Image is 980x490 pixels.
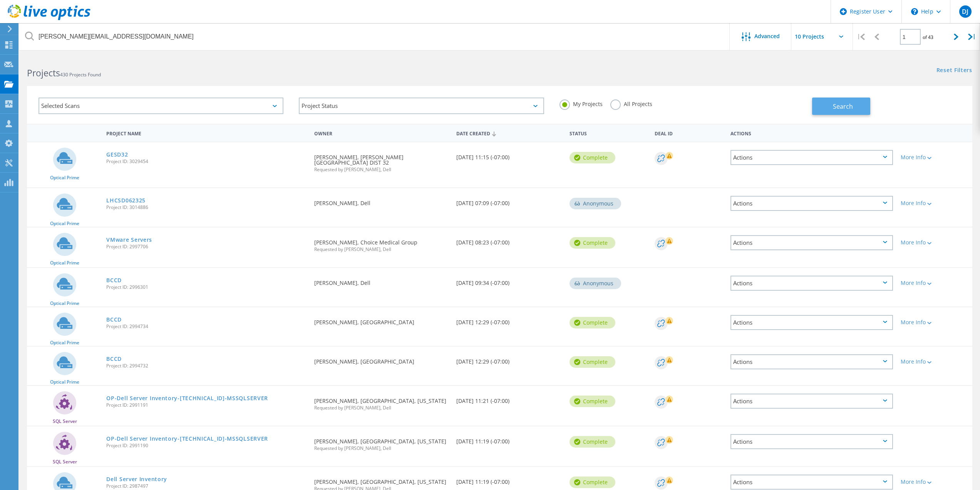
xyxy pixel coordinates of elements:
[452,426,566,452] div: [DATE] 11:19 (-07:00)
[19,23,730,50] input: Search projects by name, owner, ID, company, etc
[314,406,448,410] span: Requested by [PERSON_NAME], Dell
[936,67,972,74] a: Reset Filters
[310,268,452,293] div: [PERSON_NAME], Dell
[106,477,167,482] a: Dell Server Inventory
[730,150,893,165] div: Actions
[833,102,853,111] span: Search
[452,386,566,411] div: [DATE] 11:21 (-07:00)
[452,307,566,333] div: [DATE] 12:29 (-07:00)
[53,460,77,464] span: SQL Server
[50,380,79,384] span: Optical Prime
[901,200,968,206] div: More Info
[310,347,452,372] div: [PERSON_NAME], [GEOGRAPHIC_DATA]
[106,205,307,210] span: Project ID: 3014886
[106,396,268,401] a: OP-Dell Server Inventory-[TECHNICAL_ID]-MSSQLSERVER
[39,98,283,114] div: Selected Scans
[911,8,918,15] svg: \n
[106,285,307,290] span: Project ID: 2996301
[610,99,652,107] label: All Projects
[50,261,79,265] span: Optical Prime
[727,126,897,140] div: Actions
[730,475,893,490] div: Actions
[60,71,101,78] span: 430 Projects Found
[570,477,615,488] div: Complete
[901,359,968,364] div: More Info
[53,419,77,424] span: SQL Server
[106,364,307,368] span: Project ID: 2994732
[730,196,893,211] div: Actions
[8,16,90,22] a: Live Optics Dashboard
[314,446,448,451] span: Requested by [PERSON_NAME], Dell
[570,278,621,289] div: Anonymous
[964,23,980,51] div: |
[730,235,893,250] div: Actions
[314,167,448,172] span: Requested by [PERSON_NAME], Dell
[310,227,452,259] div: [PERSON_NAME], Choice Medical Group
[651,126,726,140] div: Deal Id
[570,356,615,368] div: Complete
[566,126,651,140] div: Status
[310,126,452,140] div: Owner
[730,354,893,369] div: Actions
[570,317,615,328] div: Complete
[962,8,968,15] span: DJ
[730,434,893,449] div: Actions
[50,340,79,345] span: Optical Prime
[901,155,968,160] div: More Info
[452,126,566,140] div: Date Created
[314,247,448,252] span: Requested by [PERSON_NAME], Dell
[310,426,452,458] div: [PERSON_NAME], [GEOGRAPHIC_DATA], [US_STATE]
[106,403,307,407] span: Project ID: 2991191
[452,268,566,293] div: [DATE] 09:34 (-07:00)
[106,159,307,164] span: Project ID: 3029454
[730,315,893,330] div: Actions
[106,198,146,203] a: LHCSD062325
[299,98,544,114] div: Project Status
[310,307,452,333] div: [PERSON_NAME], [GEOGRAPHIC_DATA]
[730,394,893,409] div: Actions
[452,188,566,214] div: [DATE] 07:09 (-07:00)
[106,152,128,157] a: GESD32
[50,301,79,306] span: Optical Prime
[106,484,307,488] span: Project ID: 2987497
[50,175,79,180] span: Optical Prime
[310,386,452,418] div: [PERSON_NAME], [GEOGRAPHIC_DATA], [US_STATE]
[452,227,566,253] div: [DATE] 08:23 (-07:00)
[853,23,869,51] div: |
[106,324,307,329] span: Project ID: 2994734
[901,320,968,325] div: More Info
[106,237,152,242] a: VMware Servers
[901,240,968,245] div: More Info
[570,396,615,407] div: Complete
[452,142,566,168] div: [DATE] 11:15 (-07:00)
[310,188,452,214] div: [PERSON_NAME], Dell
[923,34,933,40] span: of 43
[901,280,968,286] div: More Info
[730,276,893,291] div: Actions
[570,237,615,249] div: Complete
[106,436,268,441] a: OP-Dell Server Inventory-[TECHNICAL_ID]-MSSQLSERVER
[27,67,60,79] b: Projects
[102,126,310,140] div: Project Name
[310,142,452,180] div: [PERSON_NAME], [PERSON_NAME][GEOGRAPHIC_DATA] DIST 32
[570,198,621,209] div: Anonymous
[570,436,615,448] div: Complete
[106,244,307,249] span: Project ID: 2997706
[106,317,122,322] a: BCCD
[570,152,615,163] div: Complete
[50,221,79,226] span: Optical Prime
[452,347,566,372] div: [DATE] 12:29 (-07:00)
[106,356,122,362] a: BCCD
[106,278,122,283] a: BCCD
[901,479,968,485] div: More Info
[560,99,603,107] label: My Projects
[812,98,870,115] button: Search
[754,34,780,39] span: Advanced
[106,443,307,448] span: Project ID: 2991190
